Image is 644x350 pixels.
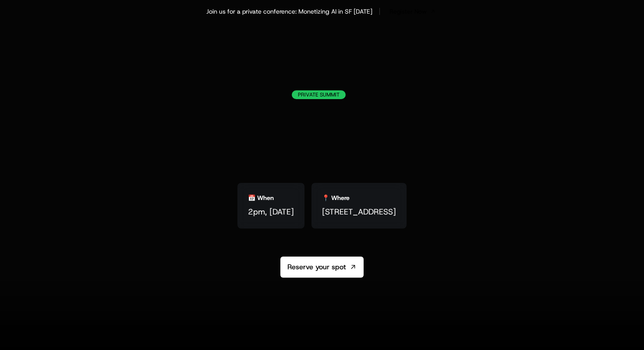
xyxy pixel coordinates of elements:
div: 📍 Where [322,193,350,202]
a: [object Object] [387,5,438,18]
span: Register Now [389,7,427,16]
div: Join us for a private conference: Monetizing AI in SF [DATE] [206,7,372,16]
div: Private Summit [292,90,346,99]
span: 2pm, [DATE] [248,206,294,218]
a: Reserve your spot [280,257,364,278]
span: [STREET_ADDRESS] [322,206,396,218]
div: 📅 When [248,193,274,202]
